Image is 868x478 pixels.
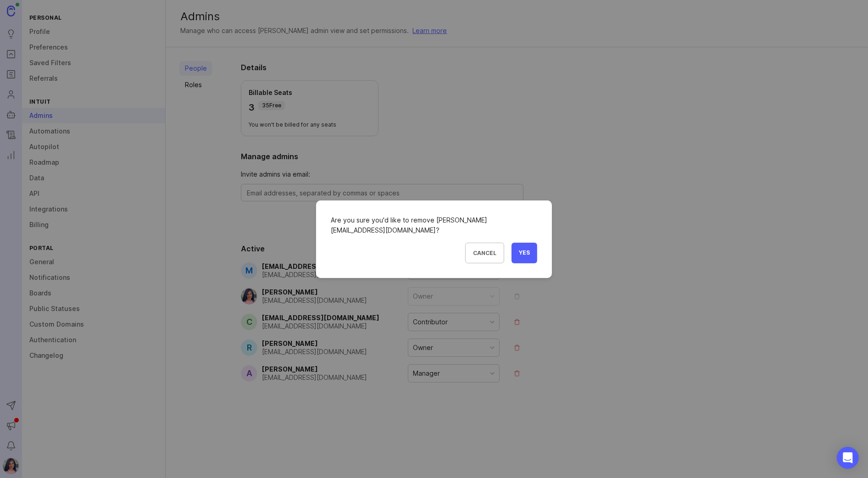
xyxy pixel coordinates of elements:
button: Yes [512,243,537,263]
button: Cancel [465,243,504,263]
div: Open Intercom Messenger [837,447,859,469]
span: Yes [519,249,530,257]
span: Cancel [473,250,496,256]
div: Are you sure you'd like to remove [PERSON_NAME][EMAIL_ADDRESS][DOMAIN_NAME]? [331,215,537,235]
